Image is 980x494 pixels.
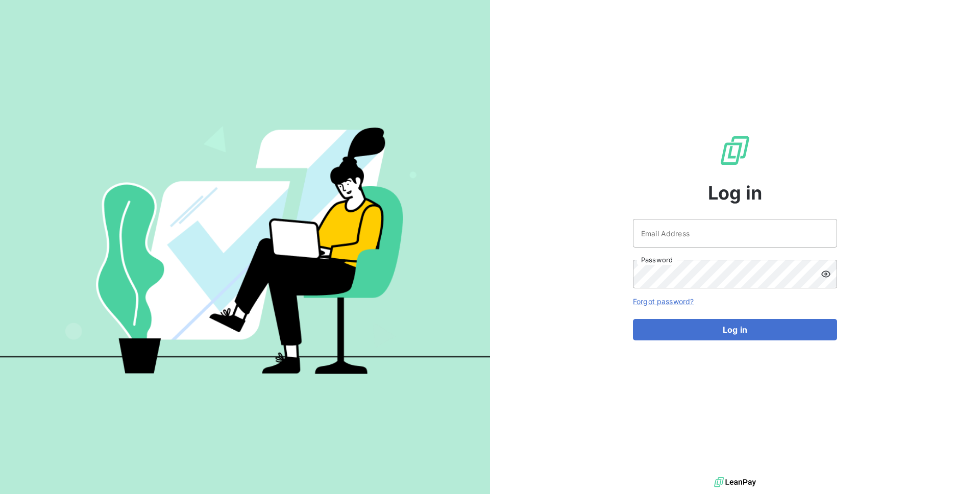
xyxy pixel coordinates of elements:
button: Log in [633,319,837,340]
span: Log in [708,179,763,207]
input: placeholder [633,219,837,248]
img: LeanPay Logo [719,134,751,167]
img: logo [714,475,756,490]
a: Forgot password? [633,297,694,306]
